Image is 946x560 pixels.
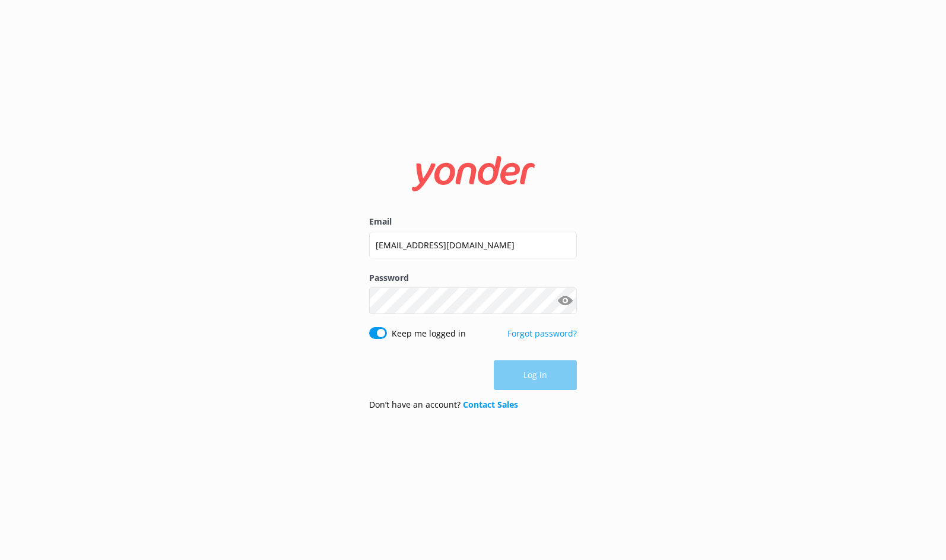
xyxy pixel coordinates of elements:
label: Email [369,215,577,228]
button: Show password [553,289,577,313]
input: user@emailaddress.com [369,232,577,258]
p: Don’t have an account? [369,398,518,411]
a: Forgot password? [507,328,577,339]
label: Password [369,271,577,284]
label: Keep me logged in [392,327,466,340]
a: Contact Sales [463,399,518,410]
